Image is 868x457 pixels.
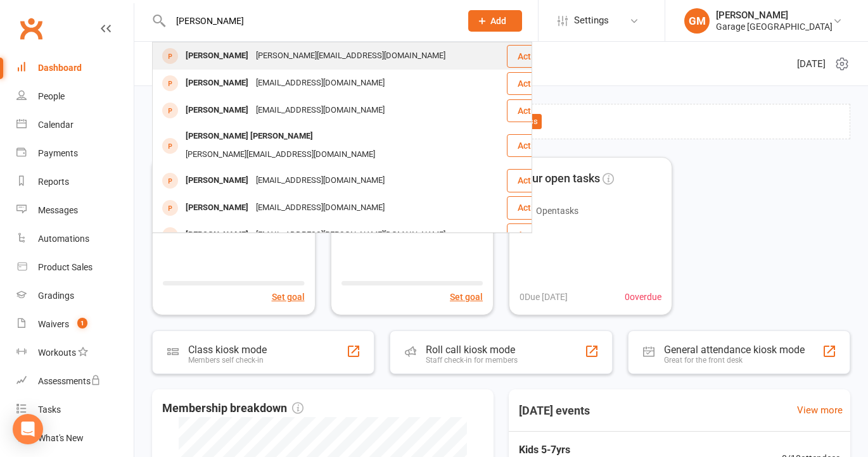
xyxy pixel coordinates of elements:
[16,225,134,253] a: Automations
[507,134,570,157] button: Actions
[797,56,826,72] span: [DATE]
[38,205,78,215] div: Messages
[252,74,388,92] div: [EMAIL_ADDRESS][DOMAIN_NAME]
[38,262,93,272] div: Product Sales
[77,318,87,329] span: 1
[684,8,710,34] div: GM
[16,54,134,82] a: Dashboard
[16,282,134,310] a: Gradings
[16,111,134,139] a: Calendar
[162,399,303,418] span: Membership breakdown
[38,376,101,386] div: Assessments
[182,47,252,65] div: [PERSON_NAME]
[507,45,570,68] button: Actions
[426,356,518,365] div: Staff check-in for members
[509,399,600,422] h3: [DATE] events
[450,290,483,304] button: Set goal
[520,290,568,304] span: 0 Due [DATE]
[797,403,843,418] a: View more
[16,339,134,367] a: Workouts
[182,226,252,244] div: [PERSON_NAME]
[38,120,73,130] div: Calendar
[182,74,252,92] div: [PERSON_NAME]
[426,344,518,356] div: Roll call kiosk mode
[182,146,379,164] div: [PERSON_NAME][EMAIL_ADDRESS][DOMAIN_NAME]
[38,91,65,101] div: People
[625,290,661,304] span: 0 overdue
[16,196,134,225] a: Messages
[38,63,82,73] div: Dashboard
[272,290,305,304] button: Set goal
[252,101,388,120] div: [EMAIL_ADDRESS][DOMAIN_NAME]
[16,396,134,424] a: Tasks
[38,404,61,415] div: Tasks
[182,172,252,190] div: [PERSON_NAME]
[38,177,69,187] div: Reports
[13,414,43,444] div: Open Intercom Messenger
[716,21,833,32] div: Garage [GEOGRAPHIC_DATA]
[252,172,388,190] div: [EMAIL_ADDRESS][DOMAIN_NAME]
[16,82,134,111] a: People
[664,356,805,365] div: Great for the front desk
[16,139,134,168] a: Payments
[38,148,78,158] div: Payments
[16,253,134,282] a: Product Sales
[167,12,452,30] input: Search...
[716,9,833,21] div: [PERSON_NAME]
[536,206,578,216] span: Open tasks
[252,47,449,65] div: [PERSON_NAME][EMAIL_ADDRESS][DOMAIN_NAME]
[16,310,134,339] a: Waivers 1
[16,424,134,453] a: What's New
[252,199,388,217] div: [EMAIL_ADDRESS][DOMAIN_NAME]
[16,367,134,396] a: Assessments
[468,10,522,32] button: Add
[490,16,506,26] span: Add
[38,433,84,443] div: What's New
[38,234,89,244] div: Automations
[664,344,805,356] div: General attendance kiosk mode
[16,168,134,196] a: Reports
[38,291,74,301] div: Gradings
[507,99,570,122] button: Actions
[182,127,317,146] div: [PERSON_NAME] [PERSON_NAME]
[38,319,69,329] div: Waivers
[188,356,267,365] div: Members self check-in
[507,169,570,192] button: Actions
[188,344,267,356] div: Class kiosk mode
[574,6,609,35] span: Settings
[182,199,252,217] div: [PERSON_NAME]
[520,170,600,188] span: Your open tasks
[182,101,252,120] div: [PERSON_NAME]
[507,196,570,219] button: Actions
[507,72,570,95] button: Actions
[15,13,47,44] a: Clubworx
[38,347,76,358] div: Workouts
[252,226,449,244] div: [EMAIL_ADDRESS][PERSON_NAME][DOMAIN_NAME]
